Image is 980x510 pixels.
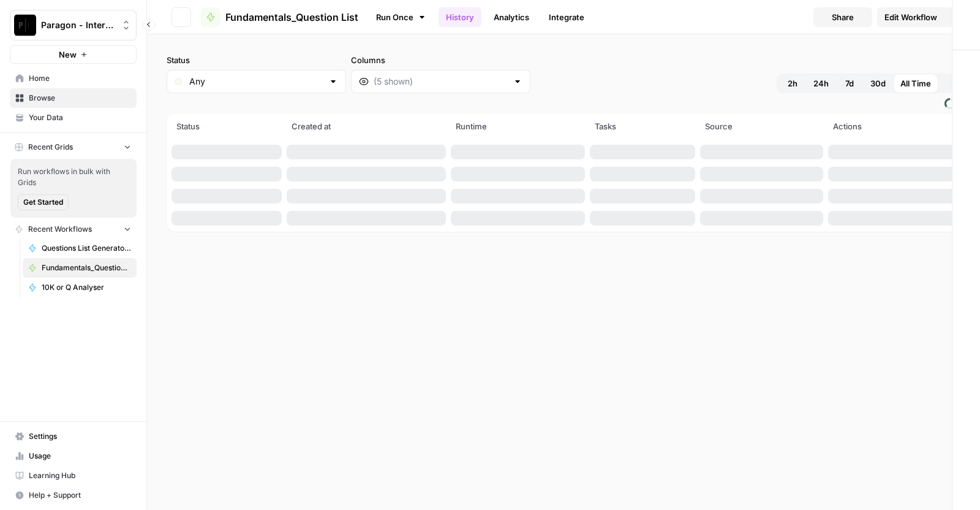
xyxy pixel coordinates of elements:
[29,451,131,462] span: Usage
[14,14,36,36] img: Paragon - Internal Usage Logo
[374,75,508,88] input: (5 shown)
[10,108,137,128] a: Your Data
[10,10,137,40] button: Workspace: Paragon - Internal Usage
[23,278,137,297] a: 10K or Q Analyser
[42,282,131,293] span: 10K or Q Analyser
[284,114,448,141] th: Created at
[10,485,137,505] button: Help + Support
[10,466,137,485] a: Learning Hub
[28,224,92,235] span: Recent Workflows
[29,112,131,123] span: Your Data
[201,7,358,27] a: Fundamentals_Question List
[41,19,115,31] span: Paragon - Internal Usage
[351,54,530,66] label: Columns
[10,69,137,88] a: Home
[29,431,131,442] span: Settings
[42,262,131,273] span: Fundamentals_Question List
[23,258,137,278] a: Fundamentals_Question List
[23,197,63,208] span: Get Started
[42,243,131,254] span: Questions List Generator 2.0
[28,142,73,153] span: Recent Grids
[448,114,588,141] th: Runtime
[10,220,137,238] button: Recent Workflows
[10,138,137,156] button: Recent Grids
[18,194,69,210] button: Get Started
[541,7,592,27] a: Integrate
[29,470,131,481] span: Learning Hub
[10,88,137,108] a: Browse
[29,490,131,501] span: Help + Support
[10,446,137,466] a: Usage
[439,7,481,27] a: History
[368,7,434,28] a: Run Once
[486,7,537,27] a: Analytics
[225,10,358,25] span: Fundamentals_Question List
[29,93,131,104] span: Browse
[23,238,137,258] a: Questions List Generator 2.0
[169,114,284,141] th: Status
[29,73,131,84] span: Home
[189,75,323,88] input: Any
[10,45,137,64] button: New
[18,166,129,188] span: Run workflows in bulk with Grids
[59,48,77,61] span: New
[10,427,137,446] a: Settings
[587,114,697,141] th: Tasks
[167,54,346,66] label: Status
